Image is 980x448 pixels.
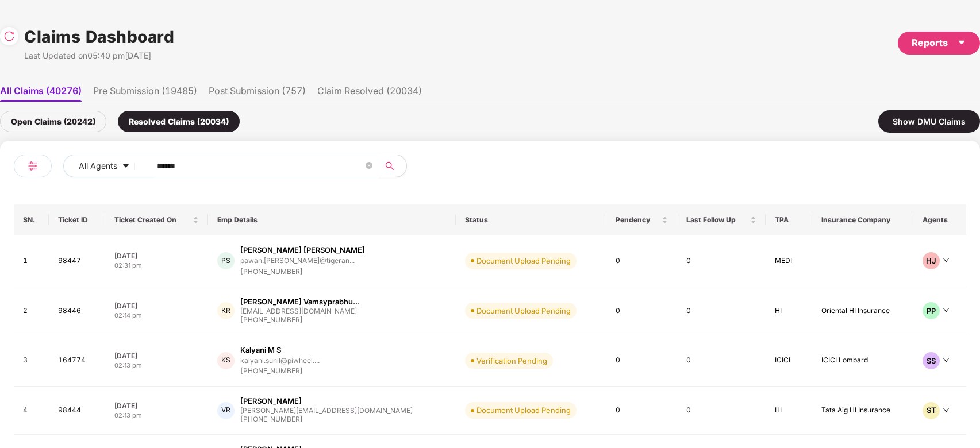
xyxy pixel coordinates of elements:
[24,49,174,62] div: Last Updated on 05:40 pm[DATE]
[114,251,199,261] div: [DATE]
[812,387,913,435] td: Tata Aig HI Insurance
[114,401,199,411] div: [DATE]
[878,110,980,133] div: Show DMU Claims
[93,85,197,102] li: Pre Submission (19485)
[26,159,40,173] img: svg+xml;base64,PHN2ZyB4bWxucz0iaHR0cDovL3d3dy53My5vcmcvMjAwMC9zdmciIHdpZHRoPSIyNCIgaGVpZ2h0PSIyNC...
[606,335,678,387] td: 0
[217,402,235,419] div: VR
[923,352,940,369] div: SS
[812,287,913,335] td: Oriental HI Insurance
[766,387,812,435] td: HI
[217,252,235,269] div: PS
[49,387,105,435] td: 98444
[240,366,320,377] div: [PHONE_NUMBER]
[943,257,950,264] span: down
[208,204,456,235] th: Emp Details
[378,161,401,171] span: search
[240,307,360,315] div: [EMAIL_ADDRESS][DOMAIN_NAME]
[14,335,49,387] td: 3
[105,204,208,235] th: Ticket Created On
[79,160,117,172] span: All Agents
[957,38,966,47] span: caret-down
[943,357,950,364] span: down
[476,404,571,416] div: Document Upload Pending
[3,30,15,42] img: svg+xml;base64,PHN2ZyBpZD0iUmVsb2FkLTMyeDMyIiB4bWxucz0iaHR0cDovL3d3dy53My5vcmcvMjAwMC9zdmciIHdpZH...
[812,204,913,235] th: Insurance Company
[240,257,355,264] div: pawan.[PERSON_NAME]@tigeran...
[24,24,174,49] h1: Claims Dashboard
[677,335,766,387] td: 0
[766,204,812,235] th: TPA
[114,301,199,311] div: [DATE]
[49,204,105,235] th: Ticket ID
[677,387,766,435] td: 0
[118,111,240,132] div: Resolved Claims (20034)
[114,411,199,420] div: 02:13 pm
[943,407,950,414] span: down
[114,361,199,370] div: 02:13 pm
[606,235,678,287] td: 0
[812,335,913,387] td: ICICI Lombard
[766,335,812,387] td: ICICI
[476,355,547,366] div: Verification Pending
[317,85,422,102] li: Claim Resolved (20034)
[616,215,660,225] span: Pendency
[217,302,235,319] div: KR
[686,215,748,225] span: Last Follow Up
[240,357,320,364] div: kalyani.sunil@piwheel....
[49,335,105,387] td: 164774
[606,387,678,435] td: 0
[14,204,49,235] th: SN.
[49,235,105,287] td: 98447
[923,402,940,419] div: ST
[114,311,199,320] div: 02:14 pm
[366,161,372,172] span: close-circle
[677,287,766,335] td: 0
[912,36,966,50] div: Reports
[240,414,413,425] div: [PHONE_NUMBER]
[677,235,766,287] td: 0
[240,315,360,326] div: [PHONE_NUMBER]
[476,255,571,267] div: Document Upload Pending
[606,204,678,235] th: Pendency
[114,351,199,361] div: [DATE]
[49,287,105,335] td: 98446
[114,215,190,225] span: Ticket Created On
[209,85,306,102] li: Post Submission (757)
[923,252,940,269] div: HJ
[240,396,302,407] div: [PERSON_NAME]
[240,267,365,277] div: [PHONE_NUMBER]
[476,305,571,316] div: Document Upload Pending
[14,287,49,335] td: 2
[63,155,155,177] button: All Agentscaret-down
[122,162,130,171] span: caret-down
[766,287,812,335] td: HI
[240,407,413,414] div: [PERSON_NAME][EMAIL_ADDRESS][DOMAIN_NAME]
[943,307,950,314] span: down
[677,204,766,235] th: Last Follow Up
[14,235,49,287] td: 1
[923,302,940,319] div: PP
[766,235,812,287] td: MEDI
[217,352,235,369] div: KS
[240,296,360,307] div: [PERSON_NAME] Vamsyprabhu...
[240,245,365,256] div: [PERSON_NAME] [PERSON_NAME]
[913,204,966,235] th: Agents
[14,387,49,435] td: 4
[456,204,606,235] th: Status
[606,287,678,335] td: 0
[114,261,199,271] div: 02:31 pm
[378,155,407,177] button: search
[366,162,372,169] span: close-circle
[240,345,281,356] div: Kalyani M S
